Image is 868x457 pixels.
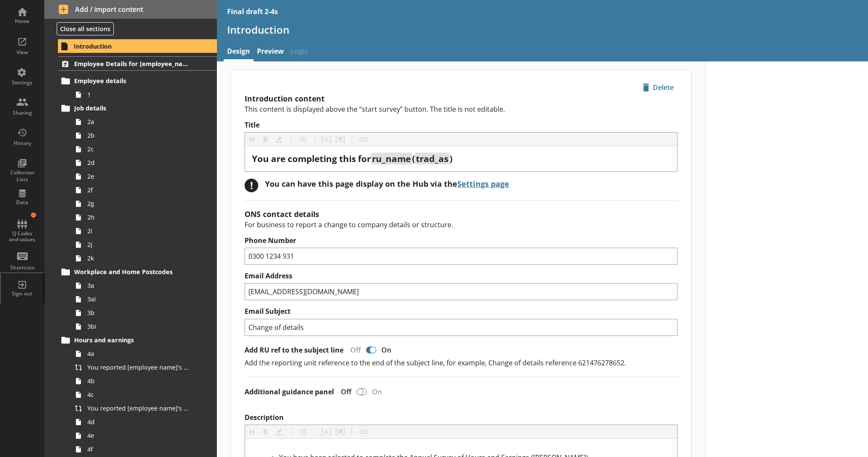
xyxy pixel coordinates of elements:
div: Off [334,387,355,396]
span: 4e [87,431,192,440]
a: 2f [72,183,217,197]
span: Hours and earnings [74,336,188,344]
span: 2f [87,186,192,194]
span: ru_name [372,153,411,165]
a: 2b [72,129,217,142]
span: 2g [87,200,192,208]
div: Off [343,345,364,355]
div: Collection Lists [7,169,37,182]
span: 3bi [87,322,192,330]
p: For business to report a change to company details or structure. [245,220,678,229]
span: ) [450,153,453,165]
span: 3ai [87,295,192,303]
span: You are completing this for [252,153,371,165]
label: Description [245,413,678,422]
a: 4b [72,374,217,388]
span: ( [412,153,415,165]
a: Employee Details for [employee_name] [58,56,217,71]
div: Data [7,199,37,206]
span: Introduction [74,42,188,50]
a: 4c [72,388,217,402]
a: 2g [72,197,217,211]
div: Q Codes and values [7,231,37,243]
label: Additional guidance panel [245,388,334,396]
span: 4b [87,377,192,385]
a: 2k [72,252,217,265]
a: 2d [72,156,217,170]
div: ! [245,179,258,192]
span: You reported [employee name]'s basic pay earned for work carried out in the pay period that inclu... [87,404,192,412]
li: Employee details1 [62,74,217,101]
span: 4c [87,390,192,399]
span: Job details [74,104,188,112]
span: 2j [87,240,192,249]
a: 4e [72,429,217,443]
p: Add the reporting unit reference to the end of the subject line, for example, Change of details r... [245,358,678,367]
div: Final draft 2-4s [227,7,278,16]
a: Preview [254,43,287,61]
a: Introduction [58,39,217,53]
div: Settings [7,79,37,86]
div: Home [7,18,37,25]
h2: Introduction content [245,93,678,104]
a: 3b [72,306,217,320]
span: Logic [287,43,311,61]
h2: ONS contact details [245,209,678,219]
span: 3b [87,309,192,317]
a: 3a [72,279,217,292]
a: 4d [72,415,217,429]
a: Settings page [457,179,509,189]
label: Add RU ref to the subject line [245,346,343,355]
a: 2a [72,115,217,129]
div: You can have this page display on the Hub via the [265,179,509,189]
span: Workplace and Home Postcodes [74,268,188,276]
a: 2i [72,224,217,238]
span: You reported [employee name]'s pay period that included [Reference Date] to be [Untitled answer].... [87,363,192,371]
label: Title [245,121,678,130]
div: Sharing [7,110,37,116]
span: 2i [87,227,192,235]
a: Hours and earnings [58,333,217,347]
div: On [378,345,398,355]
span: 2h [87,213,192,221]
a: Employee details [58,74,217,88]
h1: Introduction [227,23,858,36]
p: This content is displayed above the “start survey” button. The title is not editable. [245,104,678,114]
div: Shortcuts [7,264,37,271]
a: 2c [72,142,217,156]
span: 1 [87,90,192,98]
div: On [369,387,389,396]
span: 2d [87,159,192,167]
label: Email Subject [245,307,678,316]
label: Email Address [245,272,678,281]
li: Job details2a2b2c2d2e2f2g2h2i2j2k [62,101,217,265]
div: Sign out [7,290,37,297]
button: Close all sections [57,22,114,35]
a: 1 [72,88,217,101]
span: 4a [87,350,192,358]
a: 3ai [72,292,217,306]
a: 2e [72,170,217,183]
a: 3bi [72,320,217,333]
span: 2e [87,172,192,180]
a: Workplace and Home Postcodes [58,265,217,279]
span: 2a [87,118,192,126]
a: 4a [72,347,217,361]
span: 3a [87,281,192,289]
a: 4f [72,443,217,456]
span: Delete [639,81,677,94]
button: Delete [639,80,678,95]
span: 2b [87,131,192,139]
a: Design [224,43,254,61]
span: Employee Details for [employee_name] [74,60,188,68]
span: 2k [87,254,192,262]
a: You reported [employee name]'s basic pay earned for work carried out in the pay period that inclu... [72,402,217,415]
div: History [7,140,37,147]
span: Add / import content [59,5,203,14]
a: You reported [employee name]'s pay period that included [Reference Date] to be [Untitled answer].... [72,361,217,374]
span: 2c [87,145,192,153]
span: 4d [87,418,192,426]
li: Workplace and Home Postcodes3a3ai3b3bi [62,265,217,333]
span: 4f [87,445,192,453]
a: 2h [72,211,217,224]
